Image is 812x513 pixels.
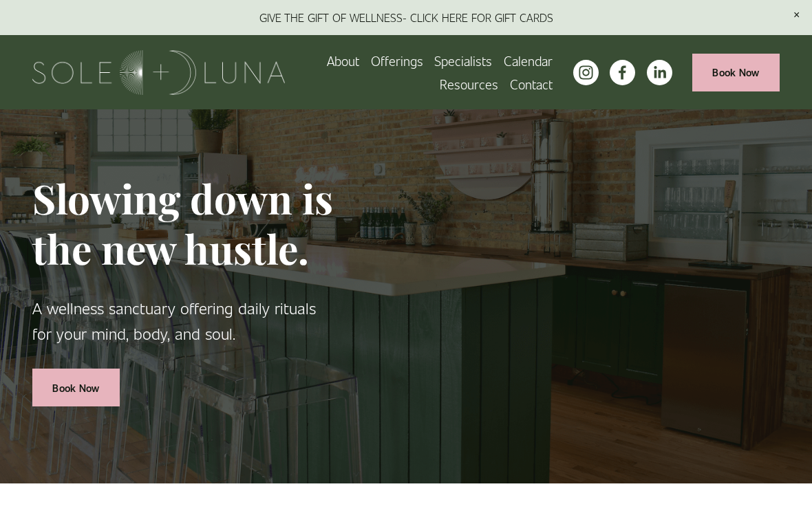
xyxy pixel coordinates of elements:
[573,60,599,85] a: instagram-unauth
[32,295,340,346] p: A wellness sanctuary offering daily rituals for your mind, body, and soul.
[327,49,359,72] a: About
[510,72,553,96] a: Contact
[440,74,498,94] span: Resources
[371,50,423,71] span: Offerings
[610,60,635,85] a: facebook-unauth
[440,72,498,96] a: folder dropdown
[371,49,423,72] a: folder dropdown
[692,54,780,91] a: Book Now
[32,50,285,95] img: Sole + Luna
[32,173,340,272] h1: Slowing down is the new hustle.
[32,369,120,406] a: Book Now
[504,49,553,72] a: Calendar
[434,49,492,72] a: Specialists
[647,60,672,85] a: LinkedIn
